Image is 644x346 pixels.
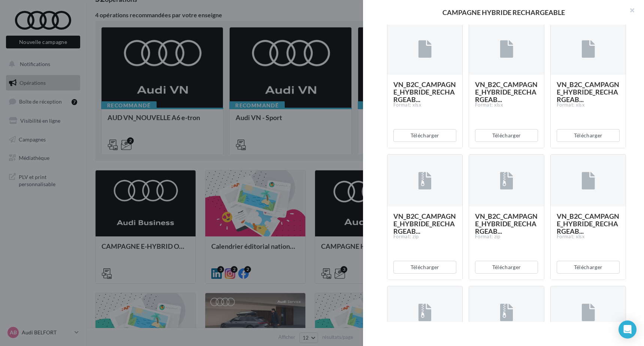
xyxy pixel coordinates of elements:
[375,9,632,16] div: CAMPAGNE HYBRIDE RECHARGEABLE
[475,212,538,235] span: VN_B2C_CAMPAGNE_HYBRIDE_RECHARGEAB...
[475,233,538,240] div: Format: zip
[393,233,456,240] div: Format: zip
[475,102,538,108] div: Format: xlsx
[557,80,619,104] span: VN_B2C_CAMPAGNE_HYBRIDE_RECHARGEAB...
[393,102,456,108] div: Format: xlsx
[475,80,538,104] span: VN_B2C_CAMPAGNE_HYBRIDE_RECHARGEAB...
[393,80,456,104] span: VN_B2C_CAMPAGNE_HYBRIDE_RECHARGEAB...
[475,129,538,142] button: Télécharger
[557,233,620,240] div: Format: xlsx
[619,320,637,338] div: Open Intercom Messenger
[557,212,619,235] span: VN_B2C_CAMPAGNE_HYBRIDE_RECHARGEAB...
[393,129,456,142] button: Télécharger
[557,129,620,142] button: Télécharger
[557,261,620,274] button: Télécharger
[557,102,620,108] div: Format: xlsx
[475,261,538,274] button: Télécharger
[393,261,456,274] button: Télécharger
[393,212,456,235] span: VN_B2C_CAMPAGNE_HYBRIDE_RECHARGEAB...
